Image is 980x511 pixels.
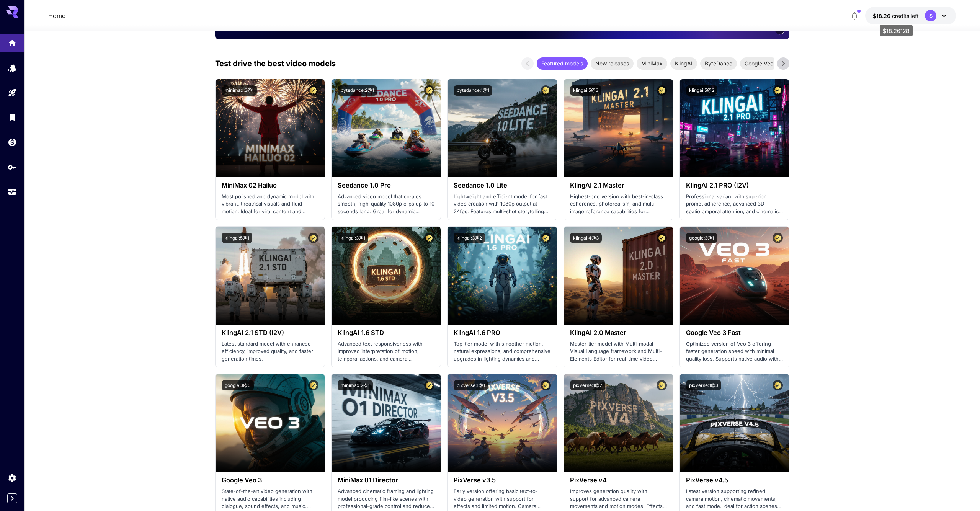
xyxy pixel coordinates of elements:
img: alt [448,79,557,177]
p: Optimized version of Veo 3 offering faster generation speed with minimal quality loss. Supports n... [686,340,783,363]
button: Certified Model – Vetted for best performance and includes a commercial license. [773,380,783,390]
button: Certified Model – Vetted for best performance and includes a commercial license. [773,85,783,96]
button: Certified Model – Vetted for best performance and includes a commercial license. [773,233,783,243]
span: New releases [591,59,634,67]
p: Test drive the best video models [215,58,336,69]
p: Master-tier model with Multi-modal Visual Language framework and Multi-Elements Editor for real-t... [570,340,667,363]
div: Featured models [537,57,588,70]
button: Certified Model – Vetted for best performance and includes a commercial license. [424,85,434,96]
h3: PixVerse v4.5 [686,477,783,484]
div: New releases [591,57,634,70]
span: MiniMax [637,59,667,67]
img: alt [332,227,441,325]
button: Certified Model – Vetted for best performance and includes a commercial license. [657,233,667,243]
h3: KlingAI 1.6 STD [338,329,434,336]
span: credits left [892,13,919,19]
div: ByteDance [700,57,737,70]
h3: MiniMax 02 Hailuo [222,182,318,189]
div: Home [8,38,17,48]
div: API Keys [8,162,17,172]
p: Highest-end version with best-in-class coherence, photorealism, and multi-image reference capabil... [570,193,667,216]
div: $18.26128 [880,25,913,36]
div: $18.26128 [873,12,919,20]
h3: KlingAI 2.0 Master [570,329,667,336]
div: IS [925,10,936,21]
button: Certified Model – Vetted for best performance and includes a commercial license. [541,85,551,96]
p: Advanced video model that creates smooth, high-quality 1080p clips up to 10 seconds long. Great f... [338,193,434,216]
img: alt [332,374,441,472]
button: Expand sidebar [7,493,17,503]
h3: Google Veo 3 Fast [686,329,783,336]
h3: MiniMax 01 Director [338,477,434,484]
h3: KlingAI 1.6 PRO [454,329,550,336]
h3: Seedance 1.0 Pro [338,182,434,189]
span: KlingAI [670,59,697,67]
button: minimax:2@1 [338,380,373,390]
button: minimax:3@1 [222,85,257,96]
h3: KlingAI 2.1 PRO (I2V) [686,182,783,189]
button: bytedance:1@1 [454,85,492,96]
p: Professional variant with superior prompt adherence, advanced 3D spatiotemporal attention, and ci... [686,193,783,216]
p: Latest version supporting refined camera motion, cinematic movements, and fast mode. Ideal for ac... [686,488,783,510]
p: Improves generation quality with support for advanced camera movements and motion modes. Effects ... [570,488,667,510]
div: Usage [8,187,17,197]
button: Certified Model – Vetted for best performance and includes a commercial license. [541,233,551,243]
h3: Google Veo 3 [222,477,318,484]
button: klingai:5@1 [222,233,252,243]
button: bytedance:2@1 [338,85,377,96]
button: klingai:5@3 [570,85,601,96]
img: alt [564,227,673,325]
img: alt [216,374,325,472]
div: MiniMax [637,57,667,70]
a: Home [48,11,65,20]
img: alt [680,79,789,177]
button: Certified Model – Vetted for best performance and includes a commercial license. [424,233,434,243]
span: Google Veo [740,59,778,67]
span: ByteDance [700,59,737,67]
button: Certified Model – Vetted for best performance and includes a commercial license. [657,380,667,390]
h3: PixVerse v4 [570,477,667,484]
button: klingai:3@1 [338,233,368,243]
span: $18.26 [873,13,892,19]
img: alt [216,227,325,325]
button: pixverse:1@2 [570,380,605,390]
div: Playground [8,88,17,98]
button: google:3@1 [686,233,717,243]
button: pixverse:1@3 [686,380,721,390]
img: alt [564,79,673,177]
p: Early version offering basic text-to-video generation with support for effects and limited motion... [454,488,550,510]
button: Certified Model – Vetted for best performance and includes a commercial license. [541,380,551,390]
p: Advanced cinematic framing and lighting model producing film-like scenes with professional-grade ... [338,488,434,510]
img: alt [448,227,557,325]
button: klingai:5@2 [686,85,717,96]
button: Certified Model – Vetted for best performance and includes a commercial license. [308,233,318,243]
h3: KlingAI 2.1 Master [570,182,667,189]
button: pixverse:1@1 [454,380,488,390]
h3: PixVerse v3.5 [454,477,550,484]
button: Certified Model – Vetted for best performance and includes a commercial license. [657,85,667,96]
img: alt [332,79,441,177]
div: KlingAI [670,57,697,70]
span: Featured models [537,59,588,67]
h3: KlingAI 2.1 STD (I2V) [222,329,318,336]
button: Certified Model – Vetted for best performance and includes a commercial license. [308,380,318,390]
div: Wallet [8,137,17,147]
div: Settings [8,473,17,483]
img: alt [680,374,789,472]
img: alt [448,374,557,472]
button: $18.26128IS [865,7,956,24]
p: Latest standard model with enhanced efficiency, improved quality, and faster generation times. [222,340,318,363]
p: Lightweight and efficient model for fast video creation with 1080p output at 24fps. Features mult... [454,193,550,216]
p: Top-tier model with smoother motion, natural expressions, and comprehensive upgrades in lighting ... [454,340,550,363]
button: Certified Model – Vetted for best performance and includes a commercial license. [308,85,318,96]
div: Models [8,63,17,73]
button: google:3@0 [222,380,254,390]
nav: breadcrumb [48,11,65,20]
div: Google Veo [740,57,778,70]
p: Advanced text responsiveness with improved interpretation of motion, temporal actions, and camera... [338,340,434,363]
img: alt [680,227,789,325]
button: Certified Model – Vetted for best performance and includes a commercial license. [424,380,434,390]
p: State-of-the-art video generation with native audio capabilities including dialogue, sound effect... [222,488,318,510]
